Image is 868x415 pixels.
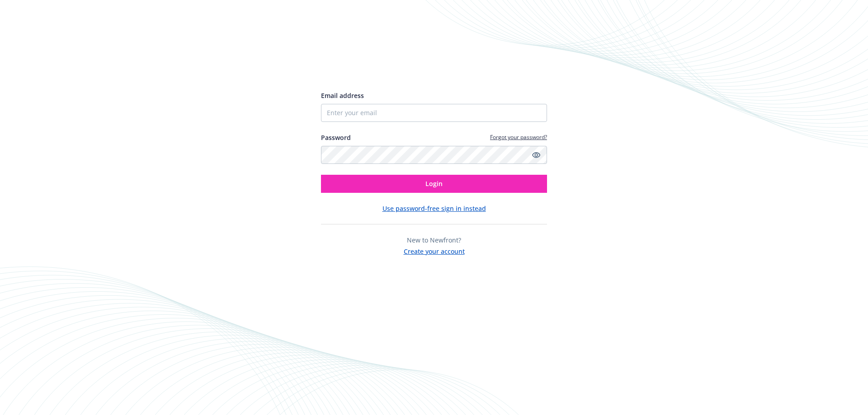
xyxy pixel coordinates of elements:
[404,245,465,256] button: Create your account
[321,146,547,164] input: Enter your password
[407,236,461,244] span: New to Newfront?
[382,204,486,213] button: Use password-free sign in instead
[321,104,547,122] input: Enter your email
[490,133,547,141] a: Forgot your password?
[425,179,443,188] span: Login
[321,58,406,74] img: Newfront logo
[321,175,547,193] button: Login
[321,133,351,142] label: Password
[321,91,364,100] span: Email address
[531,149,542,160] a: Show password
